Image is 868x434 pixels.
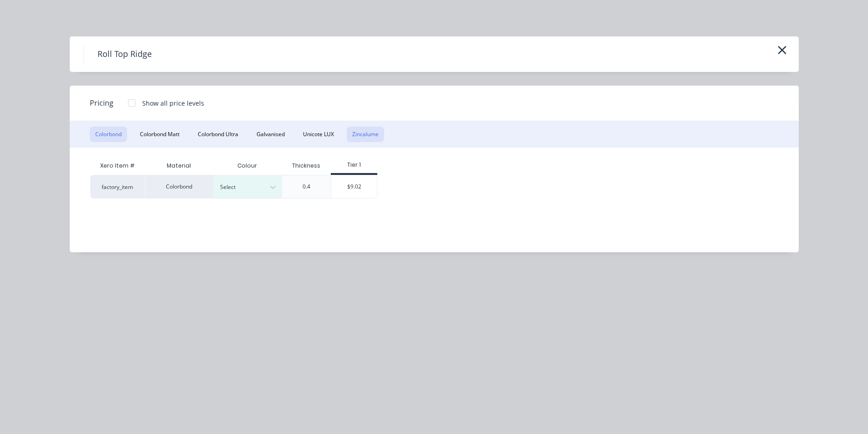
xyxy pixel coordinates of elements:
button: Colorbond [90,127,127,142]
div: $9.02 [331,175,377,198]
div: Show all price levels [142,98,204,108]
div: factory_item [90,175,145,199]
span: Pricing [90,97,113,108]
h4: Roll Top Ridge [83,46,165,63]
div: Xero Item # [90,157,145,175]
button: Unicote LUX [298,127,339,142]
button: Zincalume [347,127,384,142]
button: Colorbond Ultra [192,127,244,142]
button: Galvanised [251,127,290,142]
div: Colour [213,157,282,175]
div: Thickness [285,154,328,177]
div: 0.4 [303,183,310,191]
div: Colorbond [145,175,213,199]
div: Tier 1 [331,161,377,169]
div: Material [145,157,213,175]
button: Colorbond Matt [134,127,185,142]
